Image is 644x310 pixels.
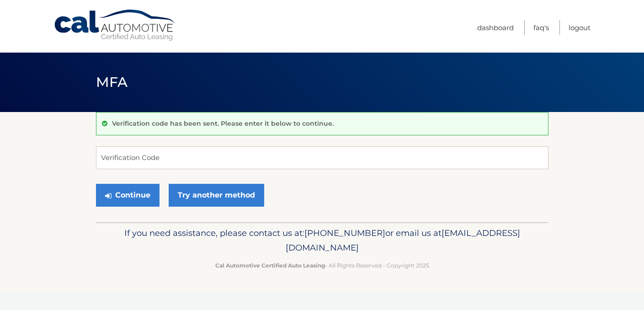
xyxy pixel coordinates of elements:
a: Cal Automotive [53,9,177,42]
p: If you need assistance, please contact us at: or email us at [102,226,543,255]
a: Logout [569,20,591,35]
span: [PHONE_NUMBER] [304,228,385,238]
button: Continue [96,184,160,207]
p: - All Rights Reserved - Copyright 2025 [102,261,543,270]
a: FAQ's [533,20,549,35]
span: MFA [96,74,128,91]
strong: Cal Automotive Certified Auto Leasing [215,262,325,269]
a: Dashboard [477,20,514,35]
a: Try another method [169,184,264,207]
input: Verification Code [96,146,548,169]
span: [EMAIL_ADDRESS][DOMAIN_NAME] [286,228,520,253]
p: Verification code has been sent. Please enter it below to continue. [112,119,334,128]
